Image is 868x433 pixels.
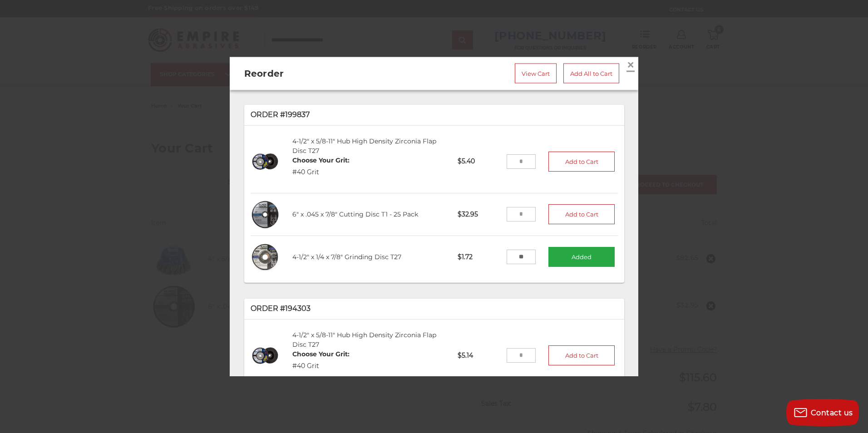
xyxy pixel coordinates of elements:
img: 6 [251,199,280,229]
button: Contact us [786,399,859,426]
p: Order #199837 [251,109,618,120]
a: 6" x .045 x 7/8" Cutting Disc T1 - 25 Pack [292,210,418,218]
img: 4-1/2 [251,147,280,176]
dt: Choose Your Grit: [292,349,350,359]
button: Added [548,247,615,267]
p: $5.14 [451,344,506,366]
p: $5.40 [451,150,506,172]
p: Order #194303 [251,303,618,314]
button: Add to Cart [548,151,615,171]
a: Close [623,58,638,72]
a: 4-1/2" x 5/8-11" Hub High Density Zirconia Flap Disc T27 [292,137,436,155]
a: 4-1/2" x 5/8-11" Hub High Density Zirconia Flap Disc T27 [292,331,436,349]
dd: #40 Grit [292,361,350,371]
p: $1.72 [451,246,506,268]
dt: Choose Your Grit: [292,156,350,165]
span: Contact us [811,408,853,417]
img: 4-1/2 [251,341,280,370]
a: Add All to Cart [563,64,619,84]
dd: #40 Grit [292,167,350,177]
img: 4-1/2 [251,242,280,271]
a: 4-1/2" x 1/4 x 7/8" Grinding Disc T27 [292,252,401,261]
p: $32.95 [451,203,506,225]
span: × [626,56,635,74]
button: Add to Cart [548,204,615,224]
h2: Reorder [244,67,394,80]
a: View Cart [515,64,557,84]
button: Add to Cart [548,345,615,365]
